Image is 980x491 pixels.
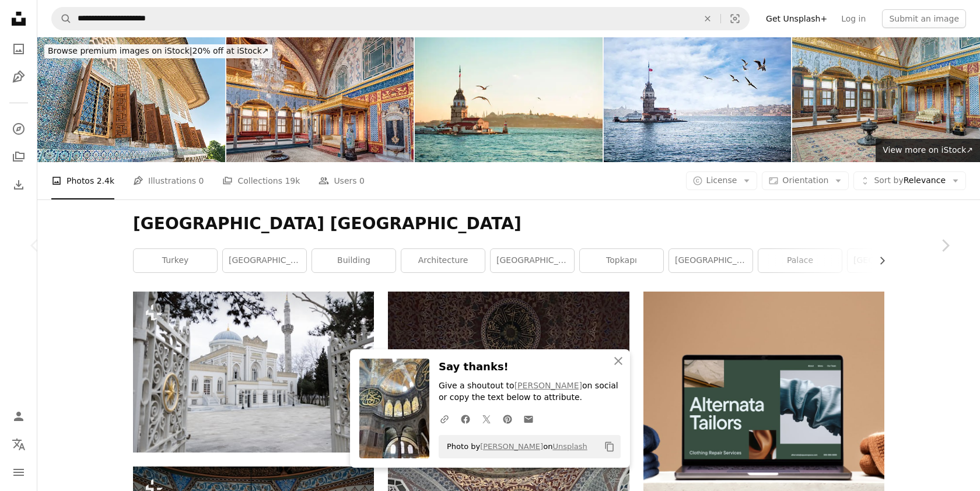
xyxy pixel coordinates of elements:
img: Harem in Topkapi Palace [37,37,225,162]
a: [GEOGRAPHIC_DATA] [223,249,306,272]
img: The harem of the sultans in the TOPKAPI PALACE ISTANBUL [792,37,980,162]
a: Download History [7,173,30,197]
a: Log in [834,9,873,28]
h3: Say thanks! [439,359,621,376]
a: Log in / Sign up [7,405,30,428]
span: Orientation [782,176,828,185]
span: Browse premium images on iStock | [48,46,192,55]
button: Copy to clipboard [600,437,619,457]
a: building [312,249,395,272]
img: Maiden's Tower [604,37,792,162]
a: a large white building with a blue dome [133,367,374,377]
span: 0 [359,174,365,187]
form: Find visuals sitewide [51,7,750,30]
span: Photo by on [441,437,587,456]
a: Share on Facebook [455,407,476,430]
button: License [686,171,758,190]
a: Browse premium images on iStock|20% off at iStock↗ [37,37,279,65]
button: Language [7,433,30,456]
a: Illustrations [7,65,30,89]
button: Orientation [762,171,849,190]
a: palace [758,249,842,272]
p: Give a shoutout to on social or copy the text below to attribute. [439,380,621,404]
a: Get Unsplash+ [759,9,834,28]
img: Maiden's Tower / Kiz kulesi XXXL [415,37,603,162]
a: Explore [7,117,30,141]
a: topkapı [580,249,663,272]
img: a large white building with a blue dome [133,292,374,452]
a: [PERSON_NAME] [480,442,543,451]
h1: [GEOGRAPHIC_DATA] [GEOGRAPHIC_DATA] [133,213,884,234]
span: 20% off at iStock ↗ [48,46,269,55]
a: [GEOGRAPHIC_DATA] [669,249,752,272]
span: Relevance [874,175,946,187]
span: View more on iStock ↗ [883,145,973,155]
a: [GEOGRAPHIC_DATA] [848,249,931,272]
button: scroll list to the right [871,249,884,272]
button: Visual search [721,8,749,30]
a: Unsplash [552,442,587,451]
span: Sort by [874,176,903,185]
a: Next [910,190,980,301]
a: Photos [7,37,30,61]
a: architecture [401,249,485,272]
a: [PERSON_NAME] [514,381,582,390]
a: turkey [134,249,217,272]
span: 19k [285,174,300,187]
img: Topkapi Palace [226,37,414,162]
a: View more on iStock↗ [876,139,980,162]
a: Illustrations 0 [133,162,204,199]
span: 0 [199,174,204,187]
a: Share on Twitter [476,407,497,430]
a: [GEOGRAPHIC_DATA] [491,249,574,272]
a: Share on Pinterest [497,407,518,430]
a: Users 0 [318,162,365,199]
a: Collections 19k [222,162,300,199]
a: Share over email [518,407,539,430]
a: Collections [7,145,30,169]
button: Menu [7,461,30,484]
button: Submit an image [882,9,966,28]
button: Clear [695,8,720,30]
span: License [706,176,737,185]
button: Sort byRelevance [853,171,966,190]
button: Search Unsplash [52,8,72,30]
